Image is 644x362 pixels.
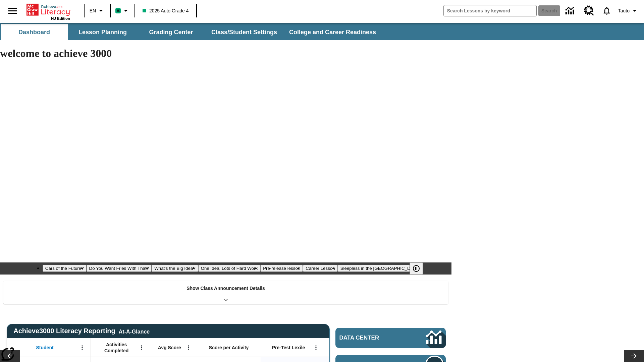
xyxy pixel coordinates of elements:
[3,1,22,21] button: Open side menu
[335,328,446,348] a: Data Center
[580,2,598,20] a: Resource Center, Will open in new tab
[410,262,423,275] button: Pause
[303,265,337,272] button: Slide 6 Career Lesson
[272,345,305,351] span: Pre-Test Lexile
[77,343,87,353] button: Open Menu
[260,265,303,272] button: Slide 5 Pre-release lesson
[1,24,68,40] button: Dashboard
[339,335,403,341] span: Data Center
[90,7,96,14] span: EN
[444,5,536,16] input: search field
[26,3,70,16] a: Home
[598,2,615,19] a: Notifications
[13,327,150,335] span: Achieve3000 Literacy Reporting
[113,5,132,17] button: Boost Class color is mint green. Change class color
[618,7,630,14] span: Tauto
[26,2,70,20] div: Home
[3,281,448,304] div: Show Class Announcement Details
[138,24,205,40] button: Grading Center
[116,6,120,15] span: B
[119,327,150,335] div: At-A-Glance
[183,343,194,353] button: Open Menu
[624,350,644,362] button: Lesson carousel, Next
[43,265,87,272] button: Slide 1 Cars of the Future?
[561,2,580,20] a: Data Center
[311,343,321,353] button: Open Menu
[206,24,282,40] button: Class/Student Settings
[51,16,70,20] span: NJ Edition
[338,265,423,272] button: Slide 7 Sleepless in the Animal Kingdom
[410,262,430,275] div: Pause
[36,345,54,351] span: Student
[284,24,381,40] button: College and Career Readiness
[198,265,260,272] button: Slide 4 One Idea, Lots of Hard Work
[158,345,181,351] span: Avg Score
[87,5,108,17] button: Language: EN, Select a language
[94,342,139,354] span: Activities Completed
[143,7,189,14] span: 2025 Auto Grade 4
[87,265,152,272] button: Slide 2 Do You Want Fries With That?
[137,343,147,353] button: Open Menu
[186,285,265,292] p: Show Class Announcement Details
[209,345,249,351] span: Score per Activity
[615,5,641,17] button: Profile/Settings
[152,265,198,272] button: Slide 3 What's the Big Idea?
[69,24,136,40] button: Lesson Planning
